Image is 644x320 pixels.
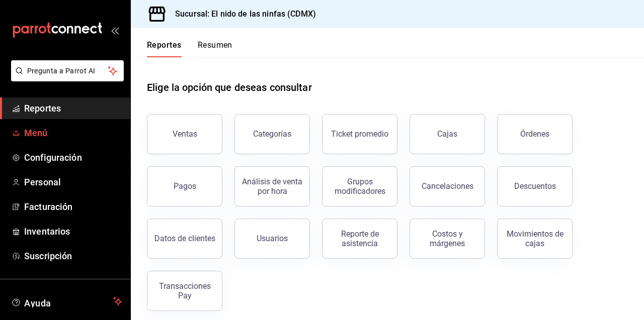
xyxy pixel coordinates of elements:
button: Reporte de asistencia [322,219,397,259]
div: Pagos [174,181,196,191]
div: Categorías [253,129,291,139]
div: Cancelaciones [422,181,473,191]
div: Descuentos [514,181,556,191]
button: Ticket promedio [322,114,397,154]
div: Reporte de asistencia [329,229,391,248]
h3: Sucursal: El nido de las ninfas (CDMX) [167,8,316,20]
button: Pagos [147,166,222,206]
button: Análisis de venta por hora [234,166,310,206]
a: Cajas [410,114,485,154]
button: Categorías [234,114,310,154]
div: navigation tabs [147,40,232,57]
div: Transacciones Pay [153,281,216,300]
span: Reportes [24,101,122,115]
button: open_drawer_menu [111,26,119,34]
a: Pregunta a Parrot AI [7,73,124,83]
span: Facturación [24,200,122,214]
div: Ticket promedio [331,129,388,139]
span: Ayuda [24,295,109,307]
div: Análisis de venta por hora [241,177,303,196]
div: Usuarios [257,234,288,243]
div: Ventas [173,129,197,139]
button: Movimientos de cajas [497,219,573,259]
span: Personal [24,175,122,189]
span: Pregunta a Parrot AI [27,66,108,76]
div: Órdenes [520,129,549,139]
button: Cancelaciones [410,166,485,206]
span: Configuración [24,151,122,164]
button: Descuentos [497,166,573,206]
h1: Elige la opción que deseas consultar [147,80,312,95]
button: Ventas [147,114,222,154]
div: Cajas [437,128,458,140]
button: Resumen [198,40,232,57]
button: Órdenes [497,114,573,154]
button: Reportes [147,40,182,57]
button: Datos de clientes [147,219,222,259]
button: Pregunta a Parrot AI [11,60,124,81]
button: Costos y márgenes [410,219,485,259]
span: Inventarios [24,225,122,238]
div: Grupos modificadores [329,177,391,196]
span: Suscripción [24,249,122,263]
div: Costos y márgenes [416,229,478,248]
button: Usuarios [234,219,310,259]
button: Grupos modificadores [322,166,397,206]
button: Transacciones Pay [147,271,222,311]
div: Movimientos de cajas [504,229,566,248]
div: Datos de clientes [154,234,215,243]
span: Menú [24,126,122,140]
